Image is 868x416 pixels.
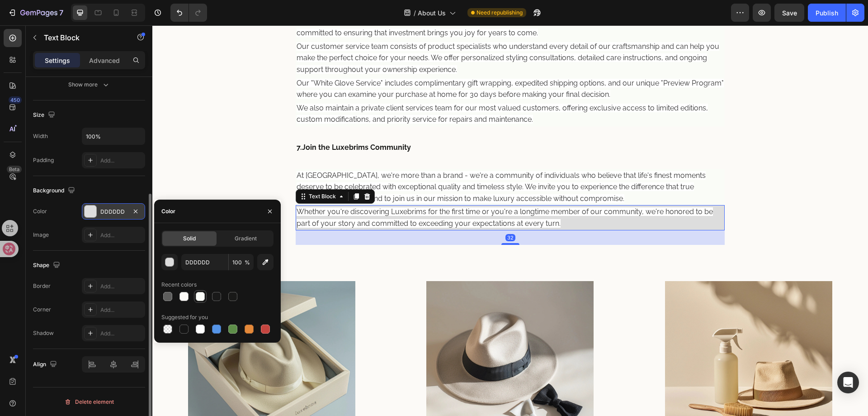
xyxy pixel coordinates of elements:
[33,306,51,314] div: Corner
[782,9,797,17] span: Save
[33,132,48,140] div: Width
[7,166,22,173] div: Beta
[170,4,207,22] div: Undo/Redo
[33,359,59,371] div: Align
[45,56,70,65] p: Settings
[100,282,143,291] div: Add...
[808,4,846,22] button: Publish
[245,258,250,267] span: %
[100,157,143,165] div: Add...
[82,128,145,144] input: Auto
[59,7,63,18] p: 7
[33,77,145,93] button: Show more
[33,259,62,272] div: Shape
[33,395,145,409] button: Delete element
[235,234,257,243] span: Gradient
[161,281,197,289] div: Recent colors
[414,8,416,18] span: /
[161,313,208,321] div: Suggested for you
[33,156,54,164] div: Padding
[4,4,67,22] button: 7
[774,4,804,22] button: Save
[33,109,57,121] div: Size
[161,207,175,215] div: Color
[816,8,838,18] div: Publish
[33,329,54,337] div: Shadow
[100,231,143,239] div: Add...
[183,234,196,243] span: Solid
[33,282,51,290] div: Border
[152,25,868,416] iframe: Design area
[33,231,49,239] div: Image
[476,9,523,17] span: Need republishing
[353,209,363,216] div: 32
[155,167,185,175] div: Text Block
[33,185,77,197] div: Background
[100,330,143,338] div: Add...
[100,306,143,314] div: Add...
[418,8,446,18] span: About Us
[837,372,859,393] div: Open Intercom Messenger
[89,56,120,65] p: Advanced
[68,80,110,89] div: Show more
[44,32,121,43] p: Text Block
[100,208,127,216] div: DDDDDD
[33,207,47,215] div: Color
[64,397,114,407] div: Delete element
[181,254,228,270] input: Eg: FFFFFF
[9,96,22,104] div: 450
